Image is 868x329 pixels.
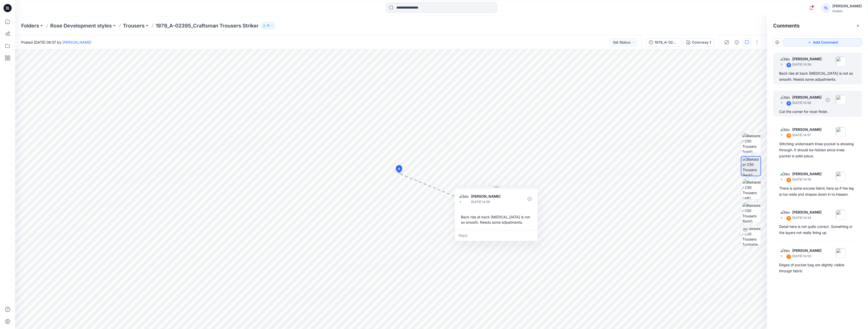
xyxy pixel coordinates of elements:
div: Detail here is not quite correct. Something in the layers not really lining up. [779,224,856,236]
a: [PERSON_NAME] [62,40,91,44]
div: Guston [832,9,862,13]
div: Cut the corner for nicer finish. [779,109,856,115]
p: [DATE] 14:58 [792,100,822,105]
div: [PERSON_NAME] [832,3,862,9]
a: Rose Development styles [50,22,112,29]
div: 2 [786,216,791,221]
img: Nina Moller [780,248,790,258]
button: Colorway 1 [683,38,714,46]
p: [DATE] 14:59 [792,62,822,67]
h2: Comments [773,23,800,29]
p: [DATE] 14:57 [792,133,822,138]
img: Nina Moller [780,127,790,137]
p: [PERSON_NAME] [792,56,822,62]
div: TL [821,4,830,13]
p: [DATE] 14:54 [792,215,822,220]
button: 1979_A-02395_Craftsman Trousers Striker [646,38,681,46]
div: 4 [786,133,791,138]
div: Reply [455,230,538,241]
div: 1 [786,254,791,259]
span: Posted [DATE] 06:57 by [21,40,91,45]
img: Blaklader C50 Trousers Back1 [743,157,761,176]
img: Blaklader C50 Trousers Left1 [743,180,761,199]
p: [PERSON_NAME] [792,248,822,254]
div: 1979_A-02395_Craftsman Trousers Striker [655,40,678,45]
div: Stitching underneath Knee pocket is showing through. It should be hidden since knee pocket is sol... [779,141,856,159]
div: 3 [786,177,791,183]
img: Nina Moller [459,194,469,204]
div: Colorway 1 [692,40,711,45]
p: [PERSON_NAME] [471,193,512,199]
p: 11 [267,23,269,28]
img: Blaklader C50 Trousers Front1 [742,133,761,153]
div: 5 [786,101,791,106]
img: Nina Moller [780,171,790,182]
span: 6 [398,167,400,171]
button: Add Comment [783,38,862,46]
p: [DATE] 14:53 [792,254,822,259]
p: [DATE] 14:55 [792,177,822,182]
div: There is some excess fabric here as if the leg is too wide and drapes down in to inseam. [779,185,856,197]
div: Edges of pocket bag are slightly visible through fabric [779,262,856,274]
p: [PERSON_NAME] [792,94,822,100]
a: Trousers [123,22,145,29]
div: Back rise at back [MEDICAL_DATA] is not so smooth. Needs some adjustments. [779,70,856,82]
div: 6 [786,63,791,68]
img: Nina Moller [780,210,790,220]
p: [PERSON_NAME] [792,171,822,177]
button: Details [733,38,741,46]
a: Folders [21,22,39,29]
div: Back rise at back [MEDICAL_DATA] is not so smooth. Needs some adjustments. [459,212,534,227]
img: Nina Moller [780,95,790,105]
img: Nina Moller [780,56,790,67]
p: [PERSON_NAME] [792,127,822,133]
p: 1979_A-02395_Craftsman Trousers Striker [156,22,259,29]
img: Blaklader C50 Trousers Right1 [742,203,761,222]
button: 11 [261,22,276,29]
p: [PERSON_NAME] [792,209,822,215]
p: [DATE] 14:59 [471,199,512,204]
img: Blaklader C50 Trousers Turntable [742,226,761,246]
